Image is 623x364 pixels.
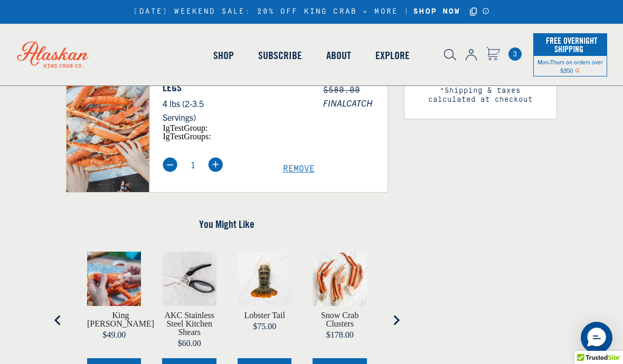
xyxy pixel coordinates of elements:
[163,97,227,124] p: 4 lbs (2-3.5 Servings)
[162,311,216,337] a: View AKC Stainless Steel Kitchen Shears
[385,310,407,331] button: Next slide
[314,25,363,85] a: About
[208,157,223,172] img: plus
[48,310,69,331] button: Go to last slide
[67,51,149,192] img: Red King Crab Legs - 4 lbs (2-3.5 Servings)
[163,157,177,172] img: minus
[313,252,366,305] img: Snow Crab Clusters
[410,7,464,16] a: SHOP NOW
[238,252,291,305] img: Lobster Tail
[482,7,490,15] a: Announcement Bar Modal
[201,25,246,85] a: Shop
[163,123,207,132] span: igTestGroup:
[163,132,211,141] span: igTestGroups:
[162,252,216,305] img: AKC Stainless Steel Kitchen Shears
[508,47,522,61] span: 3
[466,49,477,61] img: account
[537,58,603,74] span: Mon-Thurs on orders over $350
[543,33,597,57] span: Free Overnight Shipping
[486,47,500,62] a: Cart
[508,47,522,61] a: Cart
[283,164,388,174] a: Remove
[323,96,388,110] span: FINALCATCH
[244,311,285,320] a: View Lobster Tail
[102,330,126,339] span: $49.00
[575,66,580,74] span: Shipping Notice Icon
[66,218,388,231] h4: You Might Like
[246,25,314,85] a: Subscribe
[87,311,154,328] a: View King Crab Knuckles
[413,7,460,16] strong: SHOP NOW
[178,339,201,348] span: $60.00
[323,85,360,95] s: $580.00
[253,322,276,331] span: $75.00
[87,252,141,305] img: King Crab Knuckles
[326,330,354,339] span: $178.00
[581,322,612,353] div: Messenger Dummy Widget
[313,311,366,328] a: View Snow Crab Clusters
[133,6,489,18] div: [DATE] WEEKEND SALE: 20% OFF KING CRAB + MORE |
[423,77,537,104] span: *Shipping & taxes calculated at checkout
[444,49,456,61] img: search
[363,25,422,85] a: Explore
[5,30,100,79] img: Alaskan King Crab Co. logo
